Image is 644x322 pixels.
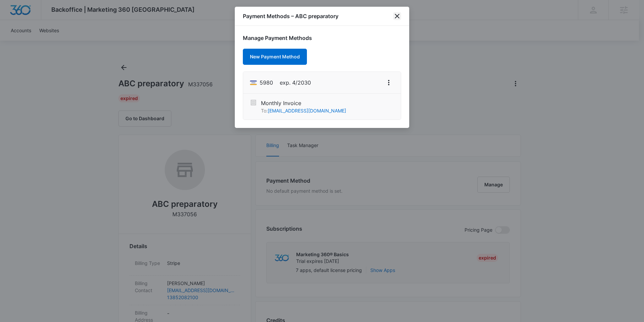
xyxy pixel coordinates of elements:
[243,12,338,20] h1: Payment Methods – ABC preparatory
[243,49,307,65] button: New Payment Method
[280,79,311,87] span: exp. 4/2030
[261,107,346,114] p: To:
[383,77,394,88] button: View More
[260,79,273,87] span: Visa ending with
[261,99,346,107] p: Monthly Invoice
[393,12,401,20] button: close
[243,34,401,42] h1: Manage Payment Methods
[268,108,346,113] a: [EMAIL_ADDRESS][DOMAIN_NAME]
